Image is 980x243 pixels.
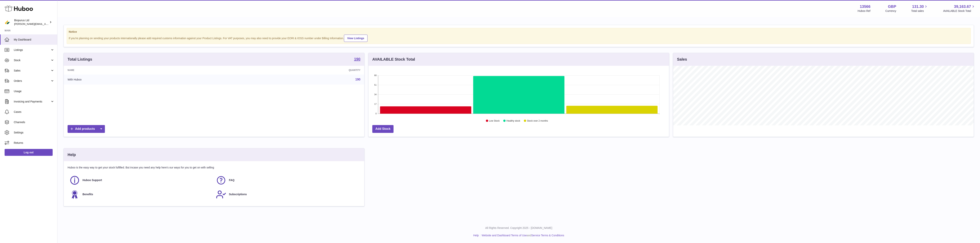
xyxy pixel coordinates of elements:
[69,189,212,200] a: Benefits
[216,189,359,200] a: Subscriptions
[344,35,367,42] a: View Listings
[374,74,376,76] text: 68
[64,75,222,85] td: With Huboo
[860,4,871,9] strong: 13566
[68,166,360,169] p: Huboo is the easy way to get your stock fulfilled. But incase you need any help here's our ways f...
[82,178,102,182] span: Huboo Support
[60,226,977,230] p: All Rights Reserved. Copyright 2025 - [DOMAIN_NAME]
[374,103,376,105] text: 17
[473,234,479,237] a: Help
[888,4,896,9] strong: GBP
[885,9,896,13] div: Currency
[229,193,247,196] span: Subscriptions
[68,125,105,133] a: Add products
[354,57,360,62] a: 190
[69,30,969,34] strong: Notice
[14,120,54,124] span: Channels
[14,48,50,52] span: Listings
[222,66,364,75] th: Quantity
[482,234,527,237] a: Website and Dashboard Terms of Use
[858,9,871,13] div: Huboo Ref
[912,4,924,9] span: 131.30
[229,178,234,182] span: FAQ
[531,234,564,237] a: Service Terms & Conditions
[5,149,53,156] a: Log out
[82,193,93,196] span: Benefits
[374,93,376,96] text: 34
[943,4,975,13] a: 39,163.67 AVAILABLE Stock Total
[68,57,92,62] h3: Total Listings
[68,152,76,157] h3: Help
[527,119,548,122] text: Stock over 2 months
[14,69,50,72] span: Sales
[14,89,54,93] span: Usage
[5,19,10,25] img: peter@biopurus.co.uk
[14,22,77,25] span: [PERSON_NAME][EMAIL_ADDRESS][DOMAIN_NAME]
[372,57,415,62] h3: AVAILABLE Stock Total
[14,59,50,62] span: Stock
[489,119,500,122] text: Low Stock
[372,125,394,133] a: Add Stock
[69,175,212,185] a: Huboo Support
[14,100,50,103] span: Invoicing and Payments
[375,112,376,115] text: 0
[14,131,54,134] span: Settings
[954,4,971,9] span: 39,163.67
[911,4,928,13] a: 131.30 Total sales
[480,234,564,237] li: and
[943,9,975,13] span: AVAILABLE Stock Total
[677,57,687,62] h3: Sales
[64,66,222,75] th: Name
[69,34,969,42] div: If you're planning on sending your products internationally please add required customs informati...
[14,141,54,145] span: Returns
[374,84,376,86] text: 51
[14,110,54,114] span: Cases
[216,175,359,185] a: FAQ
[354,57,360,61] strong: 190
[14,79,50,83] span: Orders
[14,38,54,41] span: My Dashboard
[911,9,928,13] span: Total sales
[355,78,360,81] a: 190
[14,19,49,26] div: Biopurus Ltd
[506,119,520,122] text: Healthy stock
